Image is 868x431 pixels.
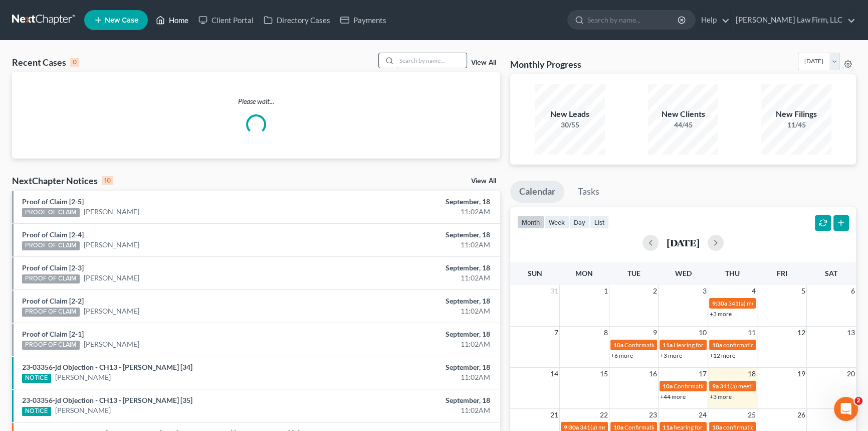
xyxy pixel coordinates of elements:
span: confirmation hearing for [PERSON_NAME] [723,423,836,431]
a: View All [471,178,496,185]
a: [PERSON_NAME] [84,273,139,283]
div: NOTICE [22,407,51,416]
span: 10a [613,423,623,431]
div: 11:02AM [341,240,490,250]
a: View All [471,59,496,66]
div: September, 18 [341,263,490,273]
input: Search by name... [396,53,467,68]
a: +3 more [710,393,732,400]
a: Client Portal [193,11,259,29]
a: Home [151,11,193,29]
span: 341(a) meeting for [PERSON_NAME] [580,423,677,431]
a: +44 more [660,393,686,400]
a: Proof of Claim [2-2] [22,297,84,305]
span: 2 [652,285,658,297]
a: Proof of Claim [2-3] [22,263,84,272]
span: confirmation hearing for [PERSON_NAME] [723,341,836,349]
span: 14 [549,368,559,380]
span: 9:30a [712,300,727,307]
div: September, 18 [341,230,490,240]
span: 9:30a [564,423,579,431]
span: 5 [800,285,806,297]
span: Sun [528,269,542,277]
span: New Case [105,17,138,24]
span: 10a [712,341,722,349]
a: Tasks [569,181,608,203]
div: 11:02AM [341,207,490,217]
span: 11a [663,341,673,349]
span: 4 [751,285,757,297]
span: Hearing for [PERSON_NAME] and [PERSON_NAME] [674,341,811,349]
div: 11:02AM [341,306,490,316]
a: Proof of Claim [2-1] [22,330,84,338]
span: 10a [663,382,673,390]
a: +3 more [710,310,732,318]
div: New Leads [535,108,605,120]
span: hearing for [PERSON_NAME] [674,423,751,431]
span: 15 [599,368,609,380]
span: 10 [698,327,708,339]
a: Payments [335,11,391,29]
div: 11/45 [761,120,831,130]
a: Directory Cases [259,11,335,29]
div: PROOF OF CLAIM [22,208,80,217]
button: list [590,215,609,229]
span: 8 [603,327,609,339]
a: +6 more [611,352,633,359]
div: 11:02AM [341,405,490,415]
span: 10a [712,423,722,431]
span: 24 [698,409,708,421]
div: 0 [70,58,79,67]
h2: [DATE] [667,237,700,248]
a: 23-03356-jd Objection - CH13 - [PERSON_NAME] [35] [22,396,192,404]
span: Mon [575,269,593,277]
span: 18 [747,368,757,380]
span: 13 [846,327,856,339]
span: 11a [663,423,673,431]
a: [PERSON_NAME] [55,372,111,382]
div: 11:02AM [341,339,490,349]
div: 10 [102,176,113,185]
a: [PERSON_NAME] [84,207,139,217]
span: 20 [846,368,856,380]
span: Tue [627,269,640,277]
div: PROOF OF CLAIM [22,308,80,317]
span: 9a [712,382,719,390]
span: 19 [796,368,806,380]
div: PROOF OF CLAIM [22,274,80,283]
a: Proof of Claim [2-5] [22,197,84,206]
iframe: Intercom live chat [834,397,858,421]
span: 22 [599,409,609,421]
span: Thu [725,269,740,277]
p: Please wait... [12,96,500,106]
span: 1 [603,285,609,297]
a: Calendar [510,181,564,203]
span: 7 [553,327,559,339]
div: NextChapter Notices [12,175,113,187]
span: 10a [613,341,623,349]
a: Proof of Claim [2-4] [22,230,84,239]
div: September, 18 [341,395,490,405]
a: 23-03356-jd Objection - CH13 - [PERSON_NAME] [34] [22,363,192,371]
div: NOTICE [22,374,51,383]
div: New Clients [648,108,718,120]
span: 341(a) meeting for [PERSON_NAME] [728,300,825,307]
span: 6 [850,285,856,297]
a: Help [696,11,730,29]
a: [PERSON_NAME] [84,339,139,349]
span: 9 [652,327,658,339]
a: [PERSON_NAME] [84,306,139,316]
span: 16 [648,368,658,380]
div: Recent Cases [12,56,79,68]
div: PROOF OF CLAIM [22,241,80,250]
span: 26 [796,409,806,421]
span: Confirmation hearing for [PERSON_NAME] [624,341,738,349]
span: Wed [675,269,691,277]
span: 341(a) meeting for [PERSON_NAME] [720,382,816,390]
span: 25 [747,409,757,421]
div: 44/45 [648,120,718,130]
span: Confirmation Hearing for [PERSON_NAME] [674,382,788,390]
div: September, 18 [341,197,490,207]
span: 3 [702,285,708,297]
span: 23 [648,409,658,421]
